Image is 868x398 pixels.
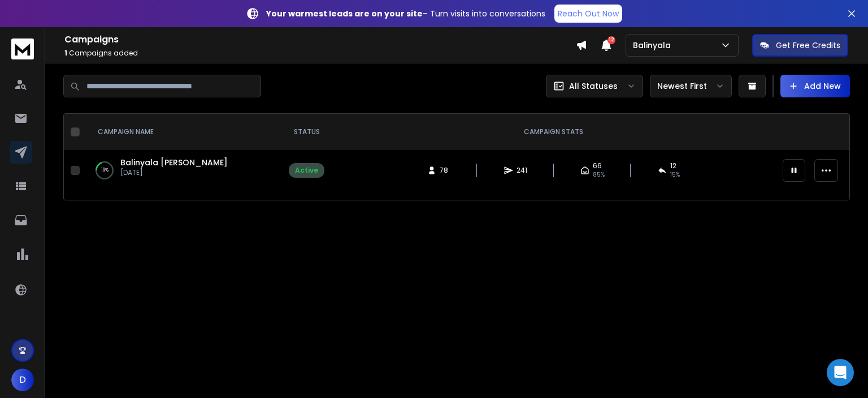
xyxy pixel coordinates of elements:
[554,5,622,23] a: Reach Out Now
[670,161,676,170] span: 12
[120,157,228,168] a: Balinyala [PERSON_NAME]
[593,161,602,170] span: 66
[11,369,34,391] button: D
[64,48,67,58] span: 1
[650,75,732,97] button: Newest First
[752,34,848,57] button: Get Free Credits
[593,170,605,179] span: 85 %
[84,150,282,191] td: 19%Balinyala [PERSON_NAME][DATE]
[101,165,108,176] p: 19 %
[295,166,318,175] div: Active
[266,8,545,19] p: – Turn visits into conversations
[517,166,528,175] span: 241
[440,166,451,175] span: 78
[64,33,576,46] h1: Campaigns
[670,170,680,179] span: 15 %
[776,40,840,51] p: Get Free Credits
[84,114,282,150] th: CAMPAIGN NAME
[331,114,776,150] th: CAMPAIGN STATS
[64,49,576,58] p: Campaigns added
[633,40,675,51] p: Balinyala
[780,75,850,97] button: Add New
[120,168,228,177] p: [DATE]
[11,38,34,59] img: logo
[282,114,331,150] th: STATUS
[266,8,423,19] strong: Your warmest leads are on your site
[569,80,618,92] p: All Statuses
[607,36,615,44] span: 12
[558,8,619,19] p: Reach Out Now
[827,359,854,386] div: Open Intercom Messenger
